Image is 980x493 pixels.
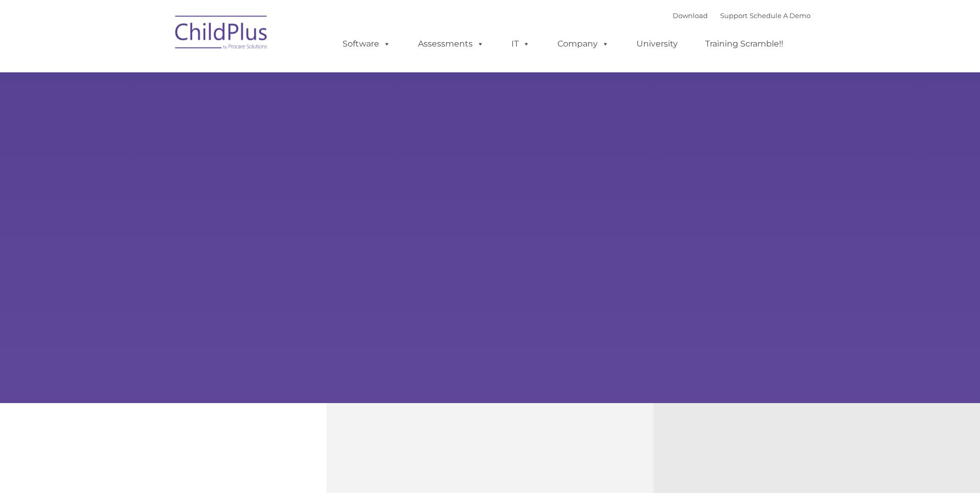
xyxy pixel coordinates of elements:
img: ChildPlus by Procare Solutions [170,8,273,60]
a: Assessments [408,34,494,54]
a: Training Scramble!! [695,34,794,54]
a: Support [720,11,748,20]
a: Download [673,11,708,20]
a: Software [332,34,401,54]
a: Company [547,34,619,54]
a: IT [501,34,540,54]
a: University [626,34,688,54]
font: | [673,11,811,20]
a: Schedule A Demo [750,11,811,20]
